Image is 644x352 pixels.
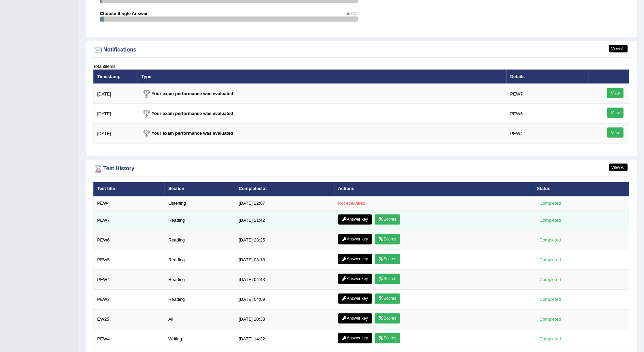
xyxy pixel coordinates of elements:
[235,211,334,231] td: [DATE] 21:42
[100,11,148,16] strong: Choose Single Answer
[93,70,138,84] th: Timestamp
[537,256,564,264] div: Completed
[235,290,334,310] td: [DATE] 04:09
[93,104,138,124] td: [DATE]
[507,104,588,124] td: PEW5
[165,329,235,349] td: Writing
[165,182,235,196] th: Section
[338,254,372,264] a: Answer key
[93,329,165,349] td: PEW4
[165,196,235,211] td: Listening
[235,270,334,290] td: [DATE] 04:43
[533,182,629,196] th: Status
[338,234,372,245] a: Answer key
[537,200,564,207] div: Completed
[235,196,334,211] td: [DATE] 22:07
[93,63,629,70] div: Total items.
[165,290,235,310] td: Reading
[338,313,372,324] a: Answer key
[235,310,334,329] td: [DATE] 20:38
[93,211,165,231] td: PEW7
[507,70,588,84] th: Details
[165,231,235,250] td: Reading
[141,111,234,116] strong: Your exam performance was evaluated
[338,215,372,225] a: Answer key
[338,294,372,304] a: Answer key
[347,11,349,16] span: 5
[537,336,564,343] div: Completed
[609,45,628,53] a: View All
[507,124,588,144] td: PEW4
[235,329,334,349] td: [DATE] 14:32
[375,254,400,264] a: Scores
[607,88,624,98] a: View
[375,274,400,284] a: Scores
[93,84,138,104] td: [DATE]
[165,270,235,290] td: Reading
[537,237,564,244] div: Completed
[93,290,165,310] td: PEW3
[375,234,400,245] a: Scores
[537,316,564,323] div: Completed
[93,250,165,270] td: PEW5
[349,11,358,16] span: /336
[235,182,334,196] th: Completed at
[93,310,165,329] td: EW25
[338,274,372,284] a: Answer key
[93,164,629,174] div: Test History
[338,201,365,206] em: Not evaluated
[93,196,165,211] td: PEW4
[537,296,564,303] div: Completed
[141,91,234,96] strong: Your exam performance was evaluated
[93,45,629,55] div: Notifications
[537,217,564,224] div: Completed
[102,64,105,69] b: 3
[93,270,165,290] td: PEW4
[165,250,235,270] td: Reading
[138,70,507,84] th: Type
[375,333,400,343] a: Scores
[375,294,400,304] a: Scores
[338,333,372,343] a: Answer key
[375,313,400,324] a: Scores
[165,211,235,231] td: Reading
[607,108,624,118] a: View
[607,128,624,138] a: View
[235,231,334,250] td: [DATE] 23:25
[507,84,588,104] td: PEW7
[375,215,400,225] a: Scores
[93,182,165,196] th: Test title
[609,164,628,171] a: View All
[537,276,564,283] div: Completed
[334,182,533,196] th: Actions
[235,250,334,270] td: [DATE] 08:18
[93,124,138,144] td: [DATE]
[141,131,234,136] strong: Your exam performance was evaluated
[93,231,165,250] td: PEW6
[165,310,235,329] td: All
